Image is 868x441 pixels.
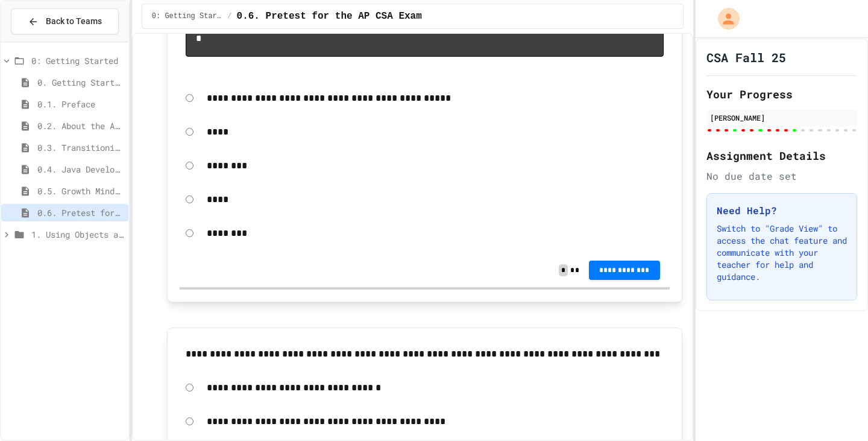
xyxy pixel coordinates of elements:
div: [PERSON_NAME] [710,112,854,123]
span: 0.1. Preface [37,98,124,110]
h1: CSA Fall 25 [706,49,786,66]
span: / [227,11,231,21]
span: 0.6. Pretest for the AP CSA Exam [37,206,124,219]
p: Switch to "Grade View" to access the chat feature and communicate with your teacher for help and ... [717,223,847,283]
span: 0.2. About the AP CSA Exam [37,119,124,132]
span: Back to Teams [46,15,102,28]
h2: Your Progress [706,86,857,103]
span: 1. Using Objects and Methods [31,228,124,241]
span: 0. Getting Started [37,76,124,89]
div: My Account [705,5,743,33]
span: 0: Getting Started [31,54,124,67]
h3: Need Help? [717,203,847,218]
div: No due date set [706,169,857,183]
span: 0.3. Transitioning from AP CSP to AP CSA [37,141,124,154]
span: 0: Getting Started [152,11,223,21]
h2: Assignment Details [706,147,857,164]
span: 0.6. Pretest for the AP CSA Exam [237,9,422,24]
span: 0.4. Java Development Environments [37,163,124,176]
span: 0.5. Growth Mindset and Pair Programming [37,185,124,197]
